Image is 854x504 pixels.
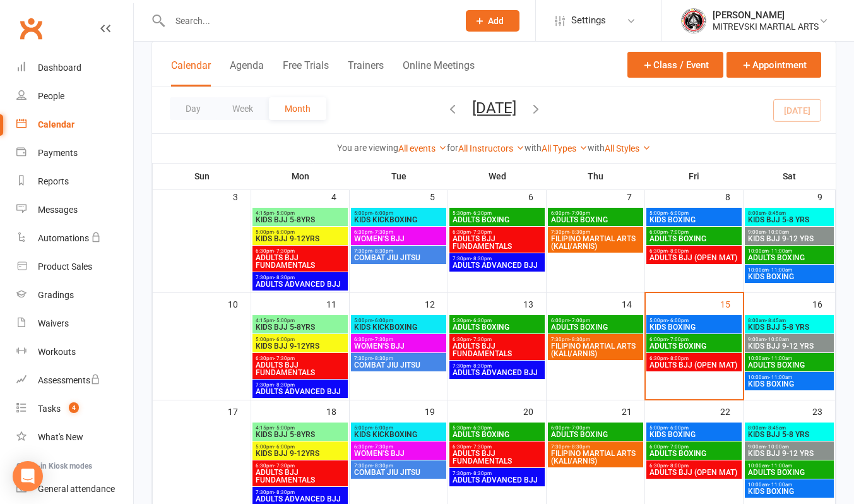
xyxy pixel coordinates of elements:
span: - 6:30pm [471,210,492,216]
span: ADULTS BOXING [649,342,739,350]
span: 7:30pm [550,229,641,235]
div: 22 [720,400,743,421]
span: - 7:30pm [471,444,492,450]
span: 9:00am [747,229,831,235]
span: - 5:00pm [274,318,295,323]
span: ADULTS BOXING [550,323,641,331]
span: 6:30pm [353,444,444,450]
span: ADULTS BJJ FUNDAMENTALS [452,342,542,357]
span: ADULTS BJJ FUNDAMENTALS [255,254,345,269]
div: 5 [430,186,448,207]
div: 21 [622,400,644,421]
span: ADULTS BOXING [649,450,739,457]
span: ADULTS ADVANCED BJJ [255,495,345,503]
span: 7:30pm [452,363,542,369]
a: Product Sales [16,253,133,281]
span: - 7:00pm [569,318,590,323]
th: Sun [153,163,251,189]
span: WOMEN'S BJJ [353,342,444,350]
span: ADULTS BJJ FUNDAMENTALS [452,450,542,465]
button: [DATE] [472,99,516,117]
button: Appointment [726,52,821,78]
span: 6:00pm [649,444,739,450]
span: 7:30pm [255,382,345,388]
a: General attendance kiosk mode [16,475,133,503]
a: Workouts [16,338,133,366]
span: ADULTS BOXING [452,216,542,224]
span: 10:00am [747,248,831,254]
span: 9:00am [747,337,831,342]
span: - 8:30pm [471,256,492,261]
span: - 10:00am [766,229,789,235]
span: 5:00pm [649,318,739,323]
span: - 8:30pm [372,356,393,361]
span: KIDS BOXING [747,273,831,280]
span: - 8:00pm [668,463,689,469]
span: - 8:30pm [274,382,295,388]
div: 10 [228,293,251,314]
span: - 7:00pm [569,425,590,431]
span: 5:00pm [255,229,345,235]
span: 6:00pm [550,210,641,216]
span: KIDS BJJ 9-12 YRS [747,342,831,350]
span: - 6:00pm [372,210,393,216]
button: Class / Event [627,52,723,78]
a: Calendar [16,111,133,139]
span: - 7:30pm [372,337,393,342]
span: 4:15pm [255,210,345,216]
span: - 7:00pm [668,229,689,235]
span: - 8:30pm [274,489,295,495]
span: 5:00pm [649,210,739,216]
div: 6 [528,186,546,207]
span: 5:00pm [255,337,345,342]
span: WOMEN'S BJJ [353,450,444,457]
span: ADULTS BOXING [452,431,542,438]
span: - 8:30pm [569,444,590,450]
a: What's New [16,423,133,452]
span: ADULTS BJJ FUNDAMENTALS [255,469,345,484]
span: ADULTS ADVANCED BJJ [452,369,542,376]
span: KIDS BJJ 9-12YRS [255,450,345,457]
span: 7:30pm [452,256,542,261]
span: 7:30pm [353,248,444,254]
th: Tue [350,163,448,189]
a: Waivers [16,309,133,338]
div: Tasks [38,404,61,414]
span: KIDS BOXING [747,488,831,495]
span: - 11:00am [769,375,792,380]
span: 9:00am [747,444,831,450]
span: 6:30pm [255,463,345,469]
button: Agenda [230,59,264,87]
span: 6:30pm [649,248,739,254]
input: Search... [166,12,449,30]
span: - 8:30pm [372,463,393,469]
div: MITREVSKI MARTIAL ARTS [713,21,819,32]
span: 4:15pm [255,318,345,323]
span: - 8:30pm [471,471,492,476]
div: Waivers [38,318,69,328]
span: 5:30pm [452,425,542,431]
span: 5:00pm [255,444,345,450]
span: 5:00pm [353,318,444,323]
strong: with [525,143,542,153]
div: Automations [38,233,89,243]
span: ADULTS BJJ (OPEN MAT) [649,254,739,261]
div: Messages [38,205,78,215]
div: 18 [326,400,349,421]
span: - 7:30pm [471,337,492,342]
span: KIDS KICKBOXING [353,323,444,331]
div: 7 [627,186,644,207]
button: Online Meetings [403,59,475,87]
a: Tasks 4 [16,395,133,423]
span: - 8:00pm [668,356,689,361]
span: - 8:30pm [569,229,590,235]
div: Workouts [38,347,76,357]
span: 6:30pm [255,356,345,361]
span: ADULTS BOXING [452,323,542,331]
button: Free Trials [283,59,329,87]
span: ADULTS ADVANCED BJJ [452,476,542,484]
div: 19 [425,400,448,421]
img: thumb_image1560256005.png [681,8,706,33]
a: Clubworx [15,13,47,44]
span: 10:00am [747,356,831,361]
